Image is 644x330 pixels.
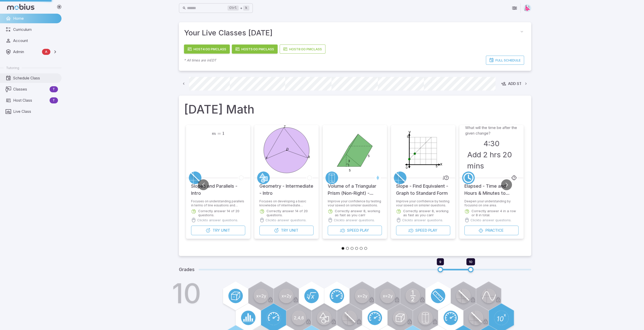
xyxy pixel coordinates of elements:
text: D [286,147,289,151]
span: 1 [222,131,224,136]
text: y [408,129,410,134]
h5: Slope - Find Equivalent - Graph to Standard Form [396,178,450,197]
text: Z [284,125,286,128]
p: Correctly answer 8, working as fast as you can! [403,209,450,217]
span: Try [212,228,220,233]
span: Play [360,228,369,233]
h3: 4:30 [483,138,500,149]
button: Join in Zoom Client [510,3,519,13]
span: m [212,131,216,136]
a: Time [462,171,475,184]
span: Speed [347,228,359,233]
button: Go to slide 6 [364,247,367,250]
span: Your Live Classes [DATE] [184,27,517,38]
p: Click to answer questions. [334,217,375,223]
h5: Grades [179,266,195,273]
kbd: Ctrl [227,6,239,11]
button: Go to slide 3 [350,247,354,250]
h5: Volume of a Triangular Prism (Non-Right) - Calculate [328,178,382,197]
kbd: k [243,6,249,11]
button: Go to slide 2 [346,247,349,250]
span: Curriculum [13,27,58,32]
h5: Geometry - Intermediate - Intro [259,178,314,197]
p: Focuses on developing a basic knowledge of intermediate geometry. [259,199,314,206]
span: Speed [415,228,427,233]
span: Schedule Class [13,75,58,81]
p: Focuses on understanding parallels in terms of line equations and graphs. [191,199,245,206]
span: Live Class [13,109,58,114]
button: TryUnit [191,226,245,235]
text: 3 [348,159,350,163]
p: Improve your confidence by testing your speed on simpler questions. [328,199,382,206]
p: Deepen your understanding by focusing on one area. [464,199,518,206]
button: Go to slide 5 [360,247,363,250]
text: 5 [368,154,370,158]
span: Classes [13,86,48,92]
span: Tutoring [6,65,19,70]
text: 5 [349,168,350,172]
span: Unit [221,228,230,233]
p: Correctly answer 8, working as fast as you can! [335,209,382,217]
h5: Elapsed - Time and Hours & Minutes to Clock - Five Minutes [464,178,518,197]
button: SpeedPlay [328,226,382,235]
a: Geometry 3D [325,171,338,184]
p: What will the time be after the given change? [465,125,518,136]
span: T [50,98,58,103]
h1: [DATE] Math [184,101,526,118]
a: Host5:00 PMClass [232,45,278,54]
p: Click to answer questions. [402,217,443,223]
h5: Slopes and Parallels - Intro [191,178,245,197]
span: 10 [469,260,472,264]
p: Correctly answer 14 of 20 questions. [266,209,314,217]
p: Click to answer questions. [197,217,238,223]
text: 5 [407,135,409,139]
span: Play [428,228,437,233]
span: 9 [439,260,441,264]
a: Host8:00 PMClass [280,45,325,54]
span: Account [13,38,58,43]
span: Host Class [13,98,48,103]
text: x [440,161,442,166]
a: Full Schedule [486,56,524,65]
button: SpeedPlay [396,226,450,235]
button: Go to slide 1 [341,247,344,250]
button: Go to next slide [501,179,512,190]
span: Try [281,228,288,233]
text: R [308,155,310,159]
a: Host4:00 PMClass [184,45,230,54]
button: Go to slide 4 [355,247,358,250]
p: Correctly answer 14 of 20 questions. [198,209,245,217]
p: Click to answer questions. [265,217,306,223]
text: 0 [406,166,408,169]
img: right-triangle.svg [524,4,531,12]
button: Go to previous slide [198,179,209,190]
span: A [42,49,50,54]
p: * All times are in EDT [184,58,216,63]
h1: 10 [172,280,201,307]
text: Y [265,156,268,160]
span: = [217,131,221,136]
p: Click to answer questions. [470,217,511,223]
a: Slope/Linear Equations [189,171,201,184]
div: Add Student [501,81,535,86]
div: + [227,5,249,11]
h3: Add 2 hrs 20 mins [467,149,516,171]
span: Admin [13,49,40,55]
text: 5 [436,164,438,168]
button: TryUnit [259,226,314,235]
span: Unit [289,228,298,233]
a: Slope/Linear Equations [394,171,406,184]
span: T [50,87,58,92]
button: Practice [464,226,518,235]
button: collapse [517,27,526,36]
p: Improve your confidence by testing your speed on simpler questions. [396,199,450,206]
a: Geometry 2D [257,171,270,184]
span: Home [13,16,58,21]
p: Correctly answer 4 in a row or 8 in total. [471,209,518,217]
span: Practice [485,228,504,233]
